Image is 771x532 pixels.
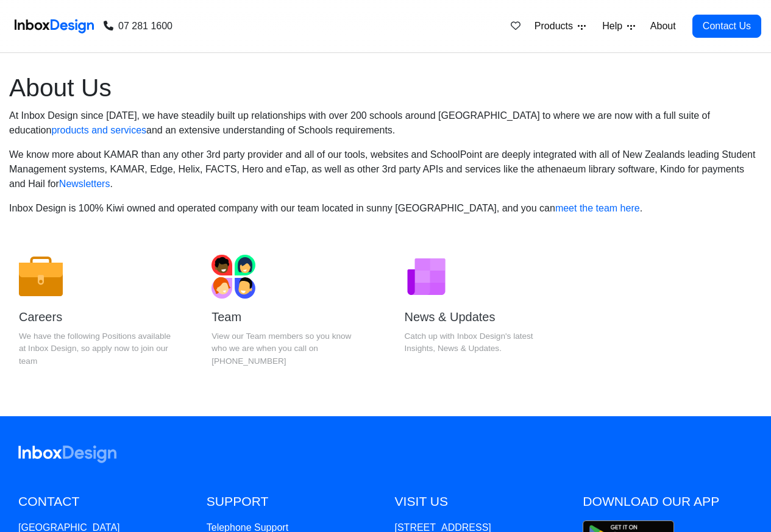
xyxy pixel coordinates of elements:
p: We know more about KAMAR than any other 3rd party provider and all of our tools, websites and Sch... [9,147,762,191]
h5: Contact [18,492,188,511]
a: Newsletters [41,178,92,190]
img: 2022_01_13_icon_job.svg [19,255,63,299]
img: 2022_01_12_icon_newsletter.svg [405,255,449,299]
a: meet the team here [555,202,643,214]
a: Products [528,14,589,38]
h5: Support [207,492,377,511]
a: products and services [53,124,148,136]
a: Contact Us [692,15,761,38]
heading: About Us [9,73,762,104]
span: Products [533,19,577,34]
h5: News & Updates [405,308,560,325]
div: We have the following Positions available at Inbox Design, so apply now to join our team [19,330,174,367]
h5: Download our App [583,492,753,511]
span: Help [601,19,625,34]
div: Catch up with Inbox Design's latest Insights, News & Updates. [405,330,560,355]
img: logo_inboxdesign_white.svg [18,445,116,463]
a: Team View our Team members so you know who we are when you call on [PHONE_NUMBER] [202,245,376,377]
div: View our Team members so you know who we are when you call on [PHONE_NUMBER] [211,330,366,367]
a: News & Updates Catch up with Inbox Design's latest Insights, News & Updates. [395,245,569,377]
a: About [645,14,678,38]
h5: Team [211,308,366,325]
a: Careers We have the following Positions available at Inbox Design, so apply now to join our team [9,245,183,377]
img: 2022_01_13_icon_team.svg [211,255,255,299]
h5: Visit us [395,492,565,511]
a: Help [596,14,638,38]
a: 07 281 1600 [104,19,169,34]
h5: Careers [19,308,174,325]
p: Inbox Design is 100% Kiwi owned and operated company with our team located in sunny [GEOGRAPHIC_D... [9,201,762,216]
p: At Inbox Design since [DATE], we have steadily built up relationships with over 200 schools aroun... [9,108,762,138]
